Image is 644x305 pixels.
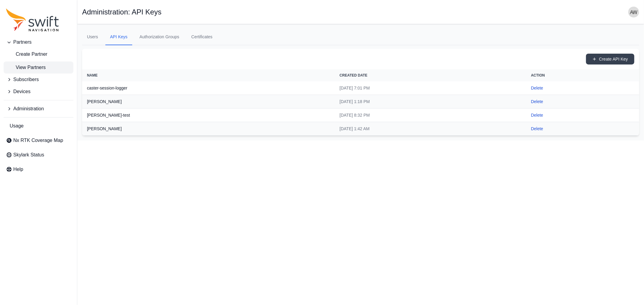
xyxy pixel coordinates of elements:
[531,99,543,105] button: Delete
[335,95,526,108] td: [DATE] 1:18 PM
[4,149,73,161] a: Skylark Status
[13,39,31,46] span: Partners
[82,108,335,122] th: [PERSON_NAME]-test
[82,29,103,45] a: Users
[4,163,73,175] a: Help
[13,166,23,173] span: Help
[82,95,335,108] th: [PERSON_NAME]
[13,105,44,112] span: Administration
[335,81,526,95] td: [DATE] 7:01 PM
[13,76,39,83] span: Subscribers
[526,69,639,81] th: Action
[4,74,73,86] button: Subscribers
[4,103,73,115] button: Administration
[82,69,335,81] th: Name
[82,81,335,95] th: caster-session-logger
[4,134,73,146] a: Nx RTK Coverage Map
[13,137,63,144] span: Nx RTK Coverage Map
[531,112,543,118] button: Delete
[6,64,46,71] span: View Partners
[4,48,73,60] a: create-partner
[4,36,73,48] button: Partners
[187,29,217,45] a: Certificates
[4,61,73,74] a: View Partners
[628,7,639,17] img: user photo
[13,88,30,95] span: Devices
[335,69,526,81] th: Created Date
[135,29,184,45] a: Authorization Groups
[82,8,162,16] h1: Administration: API Keys
[10,122,24,130] span: Usage
[335,108,526,122] td: [DATE] 8:32 PM
[4,120,73,132] a: Usage
[531,126,543,132] button: Delete
[4,86,73,98] button: Devices
[6,51,47,58] span: Create Partner
[13,151,44,159] span: Skylark Status
[335,122,526,136] td: [DATE] 1:42 AM
[82,122,335,136] th: [PERSON_NAME]
[586,54,634,64] button: Create API Key
[531,85,543,91] button: Delete
[105,29,133,45] a: API Keys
